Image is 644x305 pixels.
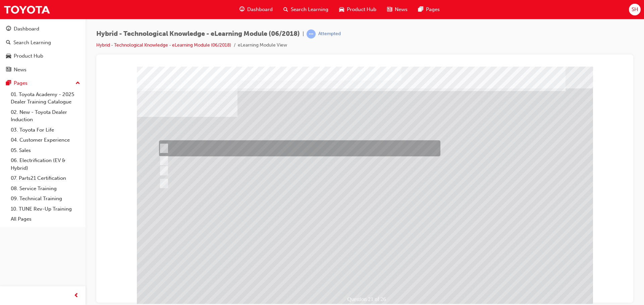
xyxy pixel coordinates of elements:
[8,89,83,107] a: 01. Toyota Academy - 2025 Dealer Training Catalogue
[96,42,231,48] a: Hybrid - Technological Knowledge - eLearning Module (06/2018)
[247,6,273,13] span: Dashboard
[14,25,39,33] div: Dashboard
[3,77,83,89] button: Pages
[3,2,50,17] img: Trak
[75,79,80,88] span: up-icon
[239,5,245,14] span: guage-icon
[339,5,344,14] span: car-icon
[8,204,83,214] a: 10. TUNE Rev-Up Training
[8,155,83,173] a: 06. Electrification (EV & Hybrid)
[382,3,413,16] a: news-iconNews
[6,26,11,32] span: guage-icon
[318,31,341,37] div: Attempted
[334,3,382,16] a: car-iconProduct Hub
[291,6,328,13] span: Search Learning
[238,42,287,49] li: eLearning Module View
[14,66,26,74] div: News
[278,3,334,16] a: search-iconSearch Learning
[3,21,83,77] button: DashboardSearch LearningProduct HubNews
[96,30,300,38] span: Hybrid - Technological Knowledge - eLearning Module (06/2018)
[8,183,83,194] a: 08. Service Training
[347,6,376,13] span: Product Hub
[629,4,641,15] button: SH
[8,125,83,135] a: 03. Toyota For Life
[14,79,28,87] div: Pages
[6,67,11,73] span: news-icon
[303,30,304,38] span: |
[6,53,11,59] span: car-icon
[632,6,638,13] span: SH
[6,40,11,46] span: search-icon
[3,36,83,49] a: Search Learning
[8,214,83,224] a: All Pages
[387,5,392,14] span: news-icon
[6,80,11,86] span: pages-icon
[307,29,316,39] span: learningRecordVerb_ATTEMPT-icon
[13,39,51,47] div: Search Learning
[3,23,83,35] a: Dashboard
[14,52,43,60] div: Product Hub
[395,6,408,13] span: News
[8,194,83,204] a: 09. Technical Training
[426,6,440,13] span: Pages
[3,50,83,62] a: Product Hub
[8,135,83,145] a: 04. Customer Experience
[283,5,288,14] span: search-icon
[413,3,445,16] a: pages-iconPages
[8,145,83,156] a: 05. Sales
[8,107,83,125] a: 02. New - Toyota Dealer Induction
[245,228,295,238] div: Question 21 of 26
[418,5,423,14] span: pages-icon
[74,292,79,300] span: prev-icon
[234,3,278,16] a: guage-iconDashboard
[8,173,83,183] a: 07. Parts21 Certification
[3,64,83,76] a: News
